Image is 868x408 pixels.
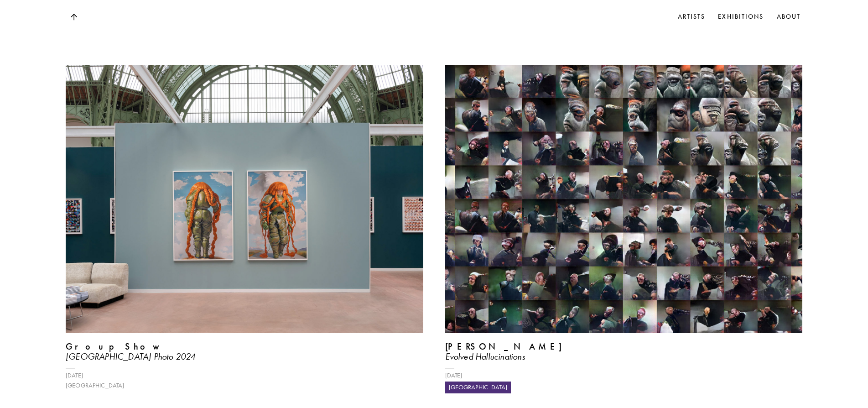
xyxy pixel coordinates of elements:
[66,381,423,391] div: [GEOGRAPHIC_DATA]
[676,10,707,24] a: Artists
[66,371,423,381] div: [DATE]
[445,371,803,381] div: [DATE]
[66,351,196,362] i: [GEOGRAPHIC_DATA] Photo 2024
[716,10,765,24] a: Exhibitions
[70,14,77,21] img: Top
[445,65,803,393] a: Exhibition Image[PERSON_NAME]Evolved Hallucinations[DATE][GEOGRAPHIC_DATA]
[66,65,423,333] img: Exhibition Image
[775,10,803,24] a: About
[445,382,511,393] div: [GEOGRAPHIC_DATA]
[445,65,803,333] img: Exhibition Image
[66,65,423,391] a: Exhibition ImageGroup Show[GEOGRAPHIC_DATA] Photo 2024[DATE][GEOGRAPHIC_DATA]
[445,351,525,362] i: Evolved Hallucinations
[445,341,578,352] b: [PERSON_NAME]
[66,341,163,352] b: Group Show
